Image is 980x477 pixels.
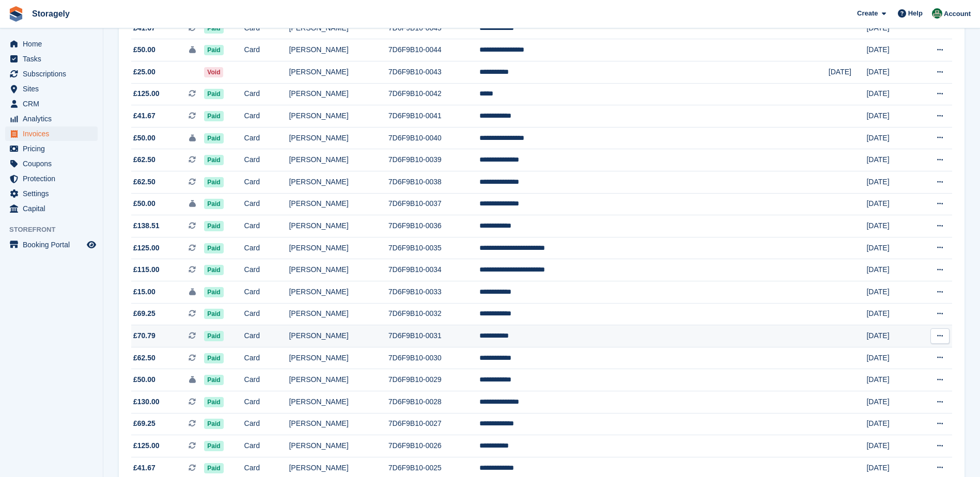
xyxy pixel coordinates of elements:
span: £125.00 [133,88,160,99]
td: [PERSON_NAME] [289,369,388,391]
td: 7D6F9B10-0037 [388,193,479,215]
td: 7D6F9B10-0043 [388,61,479,84]
span: Account [944,9,971,19]
td: [DATE] [866,171,915,194]
span: Settings [23,186,85,201]
span: Booking Portal [23,237,85,252]
span: Paid [204,155,223,165]
td: 7D6F9B10-0036 [388,215,479,237]
td: [PERSON_NAME] [289,347,388,369]
a: menu [5,82,98,96]
td: Card [244,83,289,105]
td: 7D6F9B10-0038 [388,171,479,194]
td: [PERSON_NAME] [289,237,388,259]
span: £62.50 [133,154,155,165]
td: [PERSON_NAME] [289,325,388,347]
td: [DATE] [866,325,915,347]
td: 7D6F9B10-0039 [388,149,479,171]
td: 7D6F9B10-0032 [388,303,479,325]
a: Preview store [85,239,98,251]
span: £25.00 [133,67,155,77]
span: £70.79 [133,330,155,341]
td: [DATE] [866,303,915,325]
span: £138.51 [133,220,160,231]
span: Create [857,8,878,19]
td: 7D6F9B10-0042 [388,83,479,105]
td: [PERSON_NAME] [289,39,388,61]
span: £50.00 [133,374,155,385]
td: [PERSON_NAME] [289,435,388,457]
td: [PERSON_NAME] [289,303,388,325]
td: [DATE] [866,105,915,128]
a: menu [5,112,98,126]
span: Paid [204,23,223,34]
td: [PERSON_NAME] [289,127,388,149]
td: Card [244,149,289,171]
td: [PERSON_NAME] [289,391,388,413]
td: [PERSON_NAME] [289,105,388,128]
span: Protection [23,171,85,186]
span: £50.00 [133,198,155,209]
span: Paid [204,265,223,275]
td: Card [244,215,289,237]
span: £62.50 [133,177,155,187]
span: Sites [23,82,85,96]
td: Card [244,303,289,325]
span: £125.00 [133,440,160,451]
img: stora-icon-8386f47178a22dfd0bd8f6a31ec36ba5ce8667c1dd55bd0f319d3a0aa187defe.svg [8,6,24,22]
span: £41.67 [133,23,155,34]
td: 7D6F9B10-0040 [388,127,479,149]
a: Storagely [28,5,74,22]
a: menu [5,171,98,186]
span: CRM [23,97,85,111]
td: 7D6F9B10-0045 [388,17,479,39]
span: Pricing [23,141,85,156]
td: [DATE] [866,369,915,391]
span: Help [908,8,923,19]
td: 7D6F9B10-0026 [388,435,479,457]
img: Stora Rotala Users [932,8,942,19]
td: [DATE] [866,347,915,369]
span: £41.67 [133,463,155,473]
span: Paid [204,309,223,319]
span: Analytics [23,112,85,126]
span: £125.00 [133,243,160,253]
a: menu [5,156,98,171]
td: 7D6F9B10-0041 [388,105,479,128]
td: [PERSON_NAME] [289,149,388,171]
a: menu [5,237,98,252]
span: £41.67 [133,110,155,121]
td: [DATE] [829,61,867,84]
span: Paid [204,111,223,121]
td: [PERSON_NAME] [289,259,388,281]
span: Paid [204,221,223,231]
span: £130.00 [133,396,160,407]
span: £50.00 [133,44,155,55]
td: [DATE] [866,83,915,105]
td: [PERSON_NAME] [289,413,388,435]
span: Paid [204,375,223,385]
a: menu [5,52,98,66]
span: Paid [204,243,223,253]
td: Card [244,259,289,281]
span: Paid [204,287,223,297]
td: 7D6F9B10-0034 [388,259,479,281]
a: menu [5,201,98,216]
span: Paid [204,133,223,144]
span: Storefront [9,225,103,235]
span: Paid [204,441,223,451]
span: Home [23,37,85,51]
span: £69.25 [133,308,155,319]
td: [PERSON_NAME] [289,281,388,303]
td: Card [244,39,289,61]
td: 7D6F9B10-0027 [388,413,479,435]
a: menu [5,126,98,141]
td: [DATE] [866,215,915,237]
a: menu [5,67,98,81]
span: Paid [204,89,223,99]
span: Tasks [23,52,85,66]
td: 7D6F9B10-0028 [388,391,479,413]
td: Card [244,413,289,435]
a: menu [5,37,98,51]
span: Subscriptions [23,67,85,81]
